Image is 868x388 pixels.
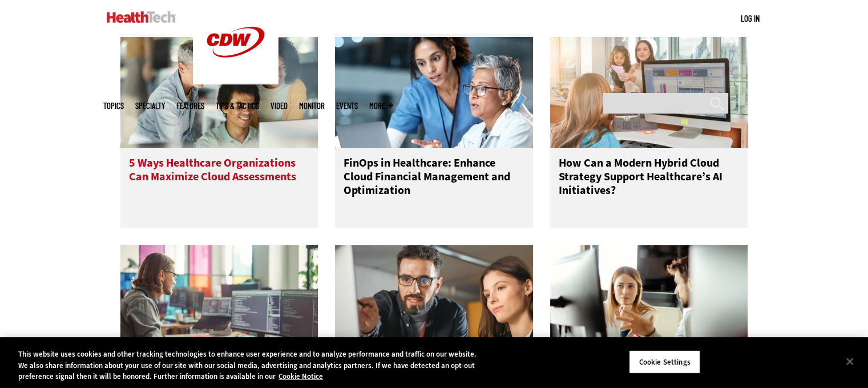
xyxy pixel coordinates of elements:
a: Events [336,102,358,110]
button: Close [837,349,862,374]
a: Coworkers collaborating in the office 5 Ways Healthcare Organizations Can Maximize Cloud Assessments [120,34,318,228]
a: two clinicians looking at laptop FinOps in Healthcare: Enhance Cloud Financial Management and Opt... [335,34,533,228]
span: Topics [103,102,124,110]
img: Home [107,11,176,23]
button: Cookie Settings [629,350,700,374]
a: Features [176,102,204,110]
img: two clinicians looking at laptop [335,34,533,148]
div: This website uses cookies and other tracking technologies to enhance user experience and to analy... [18,349,478,382]
img: IT employee looks at code on two monitors [120,245,318,359]
h3: How Can a Modern Hybrid Cloud Strategy Support Healthcare’s AI Initiatives? [559,156,740,202]
a: CDW [193,75,278,87]
a: More information about your privacy [278,371,323,381]
span: Specialty [135,102,165,110]
span: More [369,102,393,110]
a: Person exiting a healthcare office How Can a Modern Hybrid Cloud Strategy Support Healthcare’s AI... [550,34,748,228]
a: Log in [741,13,760,23]
a: Video [271,102,288,110]
h3: 5 Ways Healthcare Organizations Can Maximize Cloud Assessments [129,156,310,202]
a: Tips & Tactics [216,102,259,110]
a: MonITor [299,102,325,110]
img: Person exiting a healthcare office [550,34,748,148]
img: IT team look at cloud usage on a computer monitor [335,245,533,359]
div: User menu [741,13,760,25]
img: IT staff talk in front of monitor [550,245,748,359]
h3: FinOps in Healthcare: Enhance Cloud Financial Management and Optimization [344,156,524,202]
